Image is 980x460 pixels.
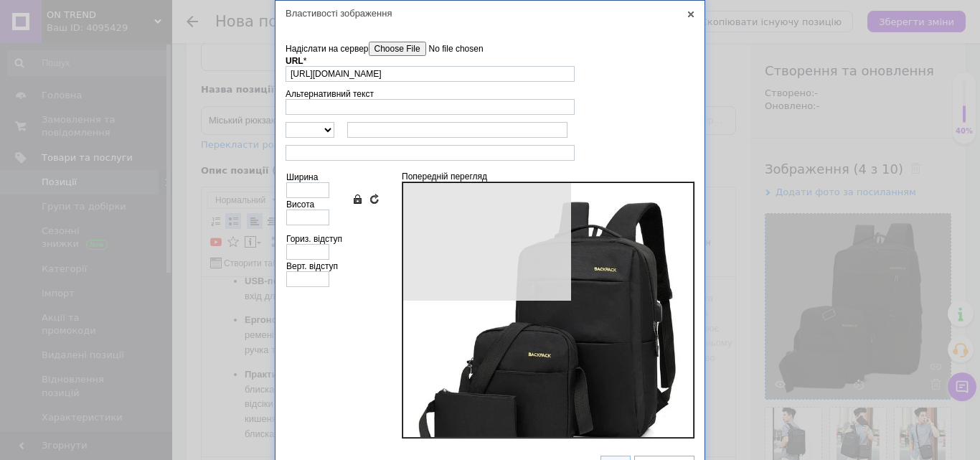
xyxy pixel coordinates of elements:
[286,261,338,271] label: Верт. відступ
[369,42,532,56] input: Надіслати на сервер
[43,90,216,180] p: : 2 зовнішні кишені на блискавці, 2 бічні кишені та 2 внутрішні відсіки в [GEOGRAPHIC_DATA], 1 ки...
[43,37,143,48] strong: Ергономічний дизайн
[286,234,342,244] label: Гориз. відступ
[286,89,374,99] label: Альтернативний текст
[286,38,694,446] div: Інформація про зображення
[286,44,369,54] span: Надіслати на сервер
[286,200,314,210] label: Висота
[14,14,245,29] body: Редактор, B47B2D39-6694-4A8B-AA03-8EE9BFF9A3C1
[402,172,694,438] div: Попередній перегляд
[43,36,216,80] p: : Регулювані ремені (довжина до 107 см), зручна ручка та петля для підвішування.
[286,172,318,182] label: Ширина
[286,42,532,56] label: Надіслати на сервер
[684,8,697,21] a: Закрити
[352,193,363,205] a: Зберегти пропорції
[369,193,380,205] a: Очистити поля розмірів
[286,56,306,66] label: URL
[275,1,705,26] div: Властивості зображення
[43,92,105,103] strong: Практичність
